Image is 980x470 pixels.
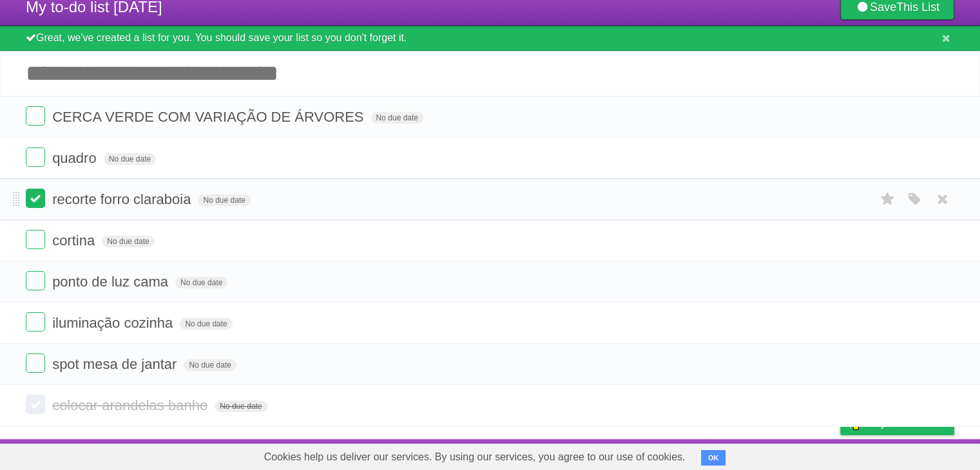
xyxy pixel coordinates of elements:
span: colocar arandelas banho [52,397,211,413]
label: Done [26,147,45,167]
label: Done [26,271,45,290]
span: ponto de luz cama [52,274,171,290]
span: CERCA VERDE COM VARIAÇÃO DE ÁRVORES [52,109,367,125]
span: quadro [52,150,100,166]
span: recorte forro claraboia [52,191,194,207]
span: No due date [104,153,156,165]
span: No due date [371,112,423,124]
span: Cookies help us deliver our services. By using our services, you agree to our use of cookies. [251,444,698,470]
span: Buy me a coffee [867,412,948,435]
span: No due date [102,236,154,247]
span: No due date [184,359,236,371]
span: iluminação cozinha [52,315,176,331]
label: Done [26,353,45,373]
a: Developers [711,442,764,467]
label: Star task [876,189,900,210]
a: Suggest a feature [873,442,954,467]
span: No due date [215,400,267,412]
a: About [669,442,696,467]
label: Done [26,312,45,332]
span: No due date [198,194,250,206]
span: cortina [52,232,98,249]
label: Done [26,230,45,249]
b: This List [896,1,939,14]
span: spot mesa de jantar [52,356,180,372]
label: Done [26,106,45,126]
button: OK [701,450,726,465]
span: No due date [175,277,227,288]
span: No due date [180,318,232,330]
label: Done [26,189,45,208]
label: Done [26,395,45,414]
a: Terms [780,442,808,467]
a: Privacy [823,442,857,467]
